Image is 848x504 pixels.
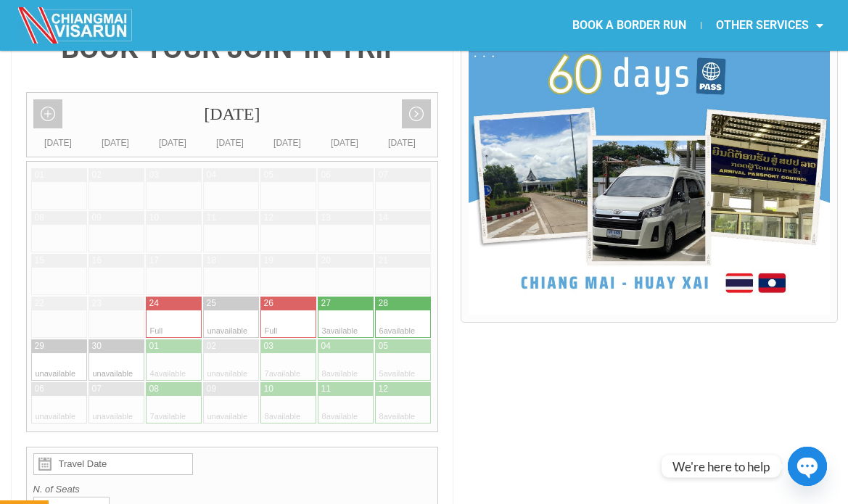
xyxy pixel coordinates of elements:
div: 08 [35,212,44,224]
div: 02 [207,340,216,352]
div: 10 [149,212,159,224]
div: 15 [35,255,44,267]
div: 24 [149,297,159,310]
div: 18 [207,255,216,267]
div: 05 [264,169,273,181]
div: 01 [35,169,44,181]
div: [DATE] [144,136,202,150]
div: 30 [92,340,102,352]
div: 12 [264,212,273,224]
div: [DATE] [374,136,431,150]
div: 19 [264,255,273,267]
div: [DATE] [202,136,259,150]
div: 09 [207,383,216,395]
div: 17 [149,255,159,267]
div: 27 [321,297,331,310]
div: 11 [207,212,216,224]
div: [DATE] [27,93,438,136]
div: 06 [321,169,331,181]
div: 14 [379,212,388,224]
div: 20 [321,255,331,267]
div: 01 [149,340,159,352]
div: 11 [321,383,331,395]
div: [DATE] [316,136,374,150]
nav: Menu [424,9,838,42]
div: [DATE] [87,136,144,150]
div: 03 [149,169,159,181]
div: 08 [149,383,159,395]
div: 13 [321,212,331,224]
label: N. of Seats [33,482,432,497]
div: 04 [321,340,331,352]
div: 07 [379,169,388,181]
div: [DATE] [259,136,316,150]
h4: BOOK YOUR JOIN-IN TRIP [26,34,439,63]
a: BOOK A BORDER RUN [558,9,701,42]
a: OTHER SERVICES [701,9,838,42]
div: 09 [92,212,102,224]
div: [DATE] [30,136,87,150]
div: 28 [379,297,388,310]
div: 25 [207,297,216,310]
div: 07 [92,383,102,395]
div: 12 [379,383,388,395]
div: 16 [92,255,102,267]
div: 29 [35,340,44,352]
div: 21 [379,255,388,267]
div: 22 [35,297,44,310]
div: 04 [207,169,216,181]
div: 26 [264,297,273,310]
div: 23 [92,297,102,310]
div: 06 [35,383,44,395]
div: 02 [92,169,102,181]
div: 05 [379,340,388,352]
div: 10 [264,383,273,395]
div: 03 [264,340,273,352]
